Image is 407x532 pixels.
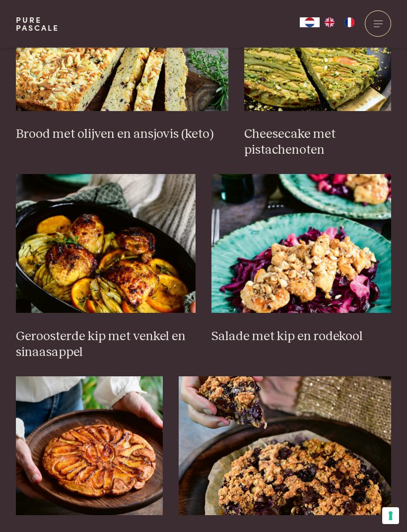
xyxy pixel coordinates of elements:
[300,17,320,27] div: Language
[244,126,392,158] h3: Cheesecake met pistachenoten
[382,507,399,524] button: Uw voorkeuren voor toestemming voor trackingtechnologieën
[16,329,196,360] h3: Geroosterde kip met venkel en sinaasappel
[320,17,339,27] a: EN
[300,17,359,27] aside: Language selected: Nederlands
[16,376,163,515] img: Snelle tarte tatin met havermout
[339,17,359,27] a: FR
[211,329,391,345] h3: Salade met kip en rodekool
[16,16,59,32] a: PurePascale
[320,17,359,27] ul: Language list
[300,17,320,27] a: NL
[211,174,391,345] a: Salade met kip en rodekool Salade met kip en rodekool
[16,174,196,360] a: Geroosterde kip met venkel en sinaasappel Geroosterde kip met venkel en sinaasappel
[179,376,391,515] img: Zalige havermout-chocoladetaart
[16,126,228,142] h3: Brood met olijven en ansjovis (keto)
[211,174,391,313] img: Salade met kip en rodekool
[16,174,196,313] img: Geroosterde kip met venkel en sinaasappel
